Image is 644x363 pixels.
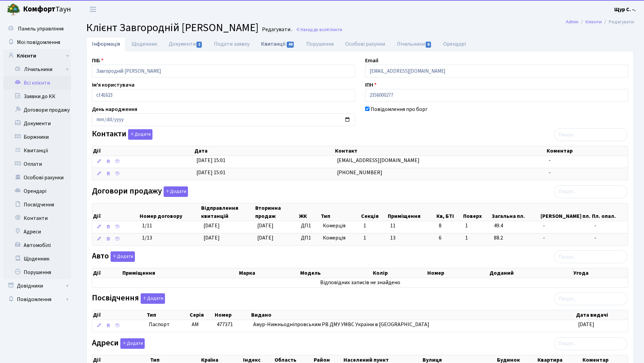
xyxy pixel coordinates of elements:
[3,49,71,63] a: Клієнти
[164,186,188,197] button: Договори продажу
[142,234,152,242] span: 1/13
[204,234,220,242] span: [DATE]
[92,278,628,287] td: Відповідних записів не знайдено
[126,37,163,51] a: Щоденник
[3,144,71,157] a: Квитанції
[337,157,420,164] span: [EMAIL_ADDRESS][DOMAIN_NAME]
[390,234,396,242] span: 13
[3,293,71,306] a: Повідомлення
[337,169,382,176] span: [PHONE_NUMBER]
[365,56,378,65] label: Email
[189,310,214,320] th: Серія
[3,130,71,144] a: Боржники
[3,279,71,293] a: Довідники
[323,222,358,230] span: Комерція
[92,105,137,113] label: День народження
[3,266,71,279] a: Порушення
[371,105,428,113] label: Повідомлення про борг
[323,234,358,242] span: Комерція
[437,37,472,51] a: Орендарі
[602,18,634,26] li: Редагувати
[92,293,165,304] label: Посвідчення
[3,36,71,49] a: Мої повідомлення
[17,39,60,46] span: Мої повідомлення
[92,268,122,278] th: Дії
[3,76,71,90] a: Всі клієнти
[363,222,366,229] span: 1
[92,129,152,140] label: Контакти
[92,203,139,221] th: Дії
[494,222,538,230] span: 49.4
[339,37,391,51] a: Особові рахунки
[200,203,254,221] th: Відправлення квитанцій
[261,26,292,33] small: Редагувати .
[387,203,436,221] th: Приміщення
[549,157,551,164] span: -
[391,37,437,51] a: Лічильники
[365,81,377,89] label: ІПН
[92,251,135,262] label: Авто
[540,203,591,221] th: [PERSON_NAME] пл.
[301,37,339,51] a: Порушення
[92,81,135,89] label: Ім'я користувача
[296,26,342,33] a: Назад до всіхКлієнти
[141,293,165,304] button: Посвідчення
[7,3,20,16] img: logo.png
[543,234,589,242] span: -
[3,90,71,103] a: Заявки до КК
[3,117,71,130] a: Документи
[192,321,199,328] span: АМ
[300,268,372,278] th: Модель
[149,321,186,328] span: Паспорт
[3,22,71,36] a: Панель управління
[301,222,317,230] span: ДП1
[372,268,427,278] th: Колір
[301,234,317,242] span: ДП1
[360,203,387,221] th: Секція
[162,185,188,197] a: Додати
[92,338,145,349] label: Адреси
[586,18,602,25] a: Клієнти
[334,146,546,156] th: Контакт
[594,222,625,230] span: -
[92,186,188,197] label: Договори продажу
[163,37,208,51] a: Документи
[575,310,628,320] th: Дата видачі
[439,234,460,242] span: 6
[196,42,202,48] span: 2
[3,211,71,225] a: Контакти
[255,203,298,221] th: Вторинна продаж
[287,42,294,48] span: 49
[3,171,71,184] a: Особові рахунки
[3,252,71,266] a: Щоденник
[122,268,239,278] th: Приміщення
[3,198,71,211] a: Посвідчення
[554,250,627,263] input: Пошук...
[591,203,628,221] th: Пл. опал.
[494,234,538,242] span: 88.2
[253,321,429,328] span: Амур-Нижньодніпровським РВ ДМУ УМВС України в [GEOGRAPHIC_DATA]
[594,234,625,242] span: -
[109,250,135,262] a: Додати
[111,251,135,262] button: Авто
[92,310,146,320] th: Дії
[363,234,366,242] span: 1
[139,292,165,304] a: Додати
[146,310,189,320] th: Тип
[489,268,573,278] th: Доданий
[614,5,636,14] a: Щур С. -.
[566,18,578,25] a: Admin
[426,42,431,48] span: 6
[255,37,300,51] a: Квитанції
[556,15,644,29] nav: breadcrumb
[491,203,540,221] th: Загальна пл.
[126,128,152,140] a: Додати
[139,203,200,221] th: Номер договору
[427,268,489,278] th: Номер
[390,222,396,229] span: 11
[554,185,627,198] input: Пошук...
[327,26,342,33] span: Клієнти
[208,37,255,51] a: Подати заявку
[3,157,71,171] a: Оплати
[86,20,259,36] span: Клієнт Завгородній [PERSON_NAME]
